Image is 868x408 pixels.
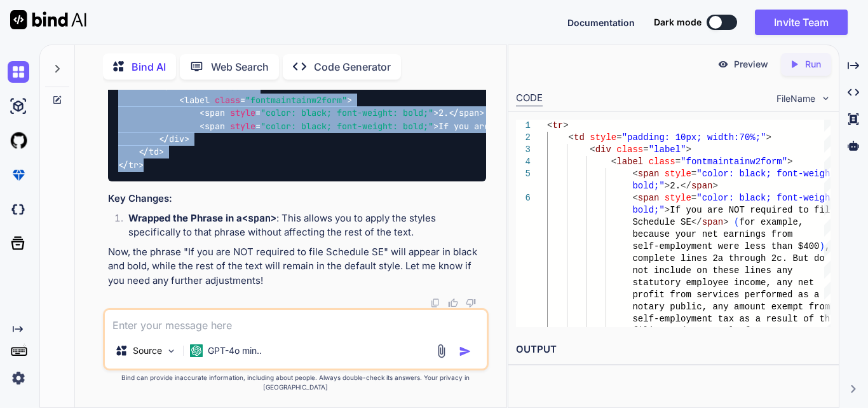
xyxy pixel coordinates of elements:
[261,120,433,132] span: "color: black; font-weight: bold;"
[675,157,681,167] span: =
[574,132,585,143] span: td
[314,59,391,74] p: Code Generator
[200,108,438,119] span: < = >
[516,132,531,144] div: 2
[638,169,660,179] span: span
[459,108,479,119] span: span
[179,94,352,106] span: < = >
[632,253,824,264] span: complete lines 2a through 2c. But do
[691,217,702,227] span: </
[547,120,552,130] span: <
[516,192,531,204] div: 6
[118,211,486,240] li: : This allows you to apply the styles specifically to that phrase without affecting the rest of t...
[215,81,250,93] span: "label"
[8,61,29,83] img: chat
[230,120,255,132] span: style
[128,212,276,224] strong: Wrapped the Phrase in a
[448,298,458,308] img: like
[766,132,771,143] span: >
[632,302,830,312] span: notary public, any amount exempt from
[516,156,531,168] div: 4
[211,59,269,74] p: Web Search
[166,346,177,356] img: Pick Models
[691,181,713,191] span: span
[149,146,159,158] span: td
[632,290,819,300] span: profit from services performed as a
[632,326,819,336] span: filing and approval of Form 4029 or
[632,205,664,215] span: bold;"
[681,157,787,167] span: "fontmaintainw2form"
[691,193,696,203] span: =
[103,373,489,392] p: Bind can provide inaccurate information, including about people. Always double-check its answers....
[10,10,86,29] img: Bind AI
[686,144,691,155] span: >
[230,108,255,119] span: style
[516,91,543,106] div: CODE
[616,132,621,143] span: =
[649,157,675,167] span: class
[108,245,486,288] p: Now, the phrase "If you are NOT required to file Schedule SE" will appear in black and bold, whil...
[215,94,240,106] span: class
[632,241,819,251] span: self-employment were less than $400
[649,144,686,155] span: "label"
[616,157,643,167] span: label
[691,169,696,179] span: =
[723,217,728,227] span: >
[245,94,347,106] span: "fontmaintainw2form"
[638,193,660,203] span: span
[8,199,29,220] img: darkCloudIdeIcon
[169,133,184,144] span: div
[696,193,841,203] span: "color: black; font-weight:
[755,10,848,35] button: Invite Team
[632,278,814,288] span: statutory employee income, any net
[820,241,825,251] span: )
[632,169,637,179] span: <
[516,120,531,132] div: 1
[632,217,691,227] span: Schedule SE
[632,265,792,276] span: not include on these lines any
[430,298,440,308] img: copy
[261,108,433,119] span: "color: black; font-weight: bold;"
[8,130,29,151] img: githubLight
[717,59,729,70] img: preview
[205,108,225,119] span: span
[820,93,831,104] img: chevron down
[595,144,611,155] span: div
[616,144,643,155] span: class
[132,59,166,74] p: Bind AI
[190,344,203,357] img: GPT-4o mini
[670,181,681,191] span: 2.
[516,144,531,156] div: 3
[696,169,841,179] span: "color: black; font-weight:
[164,81,179,93] span: div
[8,367,29,389] img: settings
[776,92,815,105] span: FileName
[665,181,670,191] span: >
[459,345,471,358] img: icon
[184,81,210,93] span: class
[8,95,29,117] img: ai-studio
[805,58,821,71] p: Run
[208,344,262,357] p: GPT-4o min..
[508,335,839,365] h2: OUTPUT
[654,16,702,29] span: Dark mode
[552,120,563,130] span: tr
[643,144,648,155] span: =
[740,217,804,227] span: for example,
[133,344,162,357] p: Source
[8,164,29,186] img: premium
[702,217,724,227] span: span
[665,205,670,215] span: >
[205,120,225,132] span: span
[734,58,768,71] p: Preview
[242,212,276,225] code: <span>
[118,159,144,171] span: </ >
[200,120,438,132] span: < = >
[670,205,835,215] span: If you are NOT required to file
[516,168,531,180] div: 5
[632,181,664,191] span: bold;"
[622,132,766,143] span: "padding: 10px; width:70%;"
[567,17,635,28] span: Documentation
[569,132,574,143] span: <
[434,344,449,358] img: attachment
